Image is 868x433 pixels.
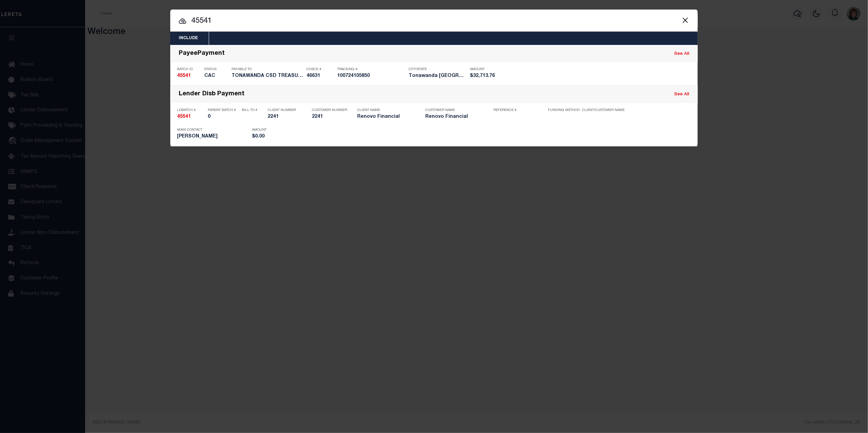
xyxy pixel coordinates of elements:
p: Customer Name [425,108,483,112]
p: Client Number [268,108,302,112]
h5: 0 [208,114,238,120]
h5: 46631 [306,73,334,79]
p: Client Name [357,108,415,112]
p: Reference # [493,108,545,112]
p: City/State [409,67,467,71]
h5: Scott Stimson [177,134,249,140]
p: Tracking # [337,67,405,71]
p: Customer Number [312,108,347,112]
p: Status [204,67,228,71]
p: Check # [306,67,334,71]
button: Include [170,32,206,45]
h5: $0.00 [252,134,286,140]
p: Amount [470,67,501,71]
h5: 2241 [312,114,346,120]
strong: 45541 [177,74,191,78]
p: Batch ID [177,67,201,71]
h5: Renovo Financial [357,114,415,120]
a: See All [674,92,689,97]
p: Parent Batch # [208,108,238,112]
p: Bill To # [242,108,257,112]
h5: 45541 [177,114,204,120]
a: See All [674,52,689,56]
button: Close [681,16,690,25]
p: Funding Method [548,108,580,112]
h5: Tonawanda NY [409,73,467,79]
p: Amount [252,128,286,132]
div: PayeePayment [179,50,225,58]
h5: CAC [204,73,228,79]
p: Client/Customer Name [582,108,625,112]
strong: 45541 [177,114,191,119]
h5: $32,713.76 [470,73,501,79]
p: Main Contact [177,128,249,132]
p: Payable To [232,67,303,71]
input: Start typing... [170,15,698,27]
h5: 45541 [177,73,201,79]
h5: 100724105850 [337,73,405,79]
h5: Renovo Financial [425,114,483,120]
h5: TONAWANDA CSD TREASURER [232,73,303,79]
h5: 2241 [268,114,302,120]
p: LDBatch # [177,108,204,112]
div: Lender Disb Payment [179,91,244,98]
